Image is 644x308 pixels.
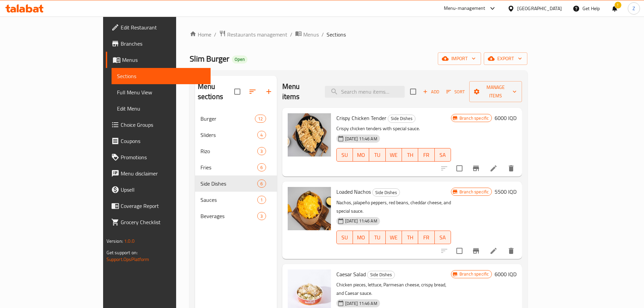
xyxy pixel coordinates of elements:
button: TU [369,231,385,244]
a: Grocery Checklist [106,214,211,230]
span: Restaurants management [227,30,287,39]
span: FR [421,233,432,242]
a: Branches [106,35,211,52]
a: Menu disclaimer [106,165,211,182]
p: Nachos, jalapeño peppers, red beans, cheddar cheese, and special sauce. [336,198,451,215]
span: Choice Groups [121,121,205,129]
span: Select to update [452,244,467,258]
button: WE [386,148,402,162]
button: Add section [261,84,277,100]
span: Sections [117,72,205,80]
div: Beverages3 [195,208,277,224]
span: [DATE] 11:46 AM [342,136,380,142]
span: 12 [255,116,265,122]
span: Sliders [200,131,258,139]
span: 1.0.0 [124,237,135,245]
a: Menus [295,30,319,39]
span: 3 [258,213,265,219]
span: Open [232,56,247,62]
span: SU [339,150,350,160]
span: Select to update [452,161,467,175]
span: export [489,54,522,63]
span: MO [356,233,366,242]
li: / [321,30,324,39]
span: 6 [258,181,265,187]
span: Manage items [475,83,517,100]
span: Rizo [200,147,258,155]
div: items [257,131,266,139]
span: WE [388,233,399,242]
span: Branch specific [457,115,492,121]
span: Upsell [121,186,205,194]
button: FR [418,148,434,162]
span: Slim Burger [190,51,229,66]
div: Open [232,55,247,64]
button: TU [369,148,385,162]
a: Full Menu View [112,84,211,100]
img: Crispy Chicken Tender [288,113,331,157]
div: Sauces1 [195,192,277,208]
span: Sort [446,88,465,96]
span: FR [421,150,432,160]
span: Coverage Report [121,202,205,210]
span: Get support on: [106,248,138,257]
span: 1 [258,197,265,203]
h2: Menu items [282,81,317,102]
div: Side Dishes6 [195,175,277,192]
span: WE [388,150,399,160]
span: Fries [200,163,258,171]
button: export [484,52,527,65]
button: Manage items [469,81,522,102]
button: SU [336,231,353,244]
div: Fries6 [195,159,277,175]
button: import [438,52,481,65]
span: TU [372,233,383,242]
button: SA [435,231,451,244]
span: Full Menu View [117,88,205,96]
span: Promotions [121,153,205,161]
span: 3 [258,148,265,155]
span: [DATE] 11:46 AM [342,218,380,224]
span: Sort sections [244,84,261,100]
a: Menus [106,52,211,68]
span: Sort items [442,87,469,97]
a: Coverage Report [106,198,211,214]
span: 4 [258,132,265,138]
span: MO [356,150,366,160]
span: Edit Restaurant [121,23,205,31]
div: items [257,196,266,204]
span: SA [437,233,448,242]
span: SA [437,150,448,160]
p: Chicken pieces, lettuce, Parmesan cheese, crispy bread, and Caesar sauce. [336,281,451,298]
h6: 6000 IQD [495,113,517,123]
a: Coupons [106,133,211,149]
span: Side Dishes [367,271,395,279]
button: MO [353,231,369,244]
span: Branches [121,40,205,48]
div: [GEOGRAPHIC_DATA] [517,5,562,12]
span: import [443,54,476,63]
div: items [257,147,266,155]
span: Side Dishes [388,115,415,122]
a: Promotions [106,149,211,165]
span: Branch specific [457,271,492,277]
span: Beverages [200,212,258,220]
button: MO [353,148,369,162]
span: SU [339,233,350,242]
nav: Menu sections [195,108,277,227]
h6: 6000 IQD [495,269,517,279]
a: Upsell [106,182,211,198]
button: delete [503,243,519,259]
h6: 5500 IQD [495,187,517,196]
span: Branch specific [457,189,492,195]
button: Branch-specific-item [468,243,484,259]
span: Version: [106,237,123,245]
div: Side Dishes [388,115,415,123]
span: 6 [258,164,265,171]
a: Edit Restaurant [106,19,211,35]
div: Side Dishes [367,271,395,279]
div: items [257,180,266,188]
p: Crispy chicken tenders with special sauce. [336,124,451,133]
span: Side Dishes [200,180,258,188]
